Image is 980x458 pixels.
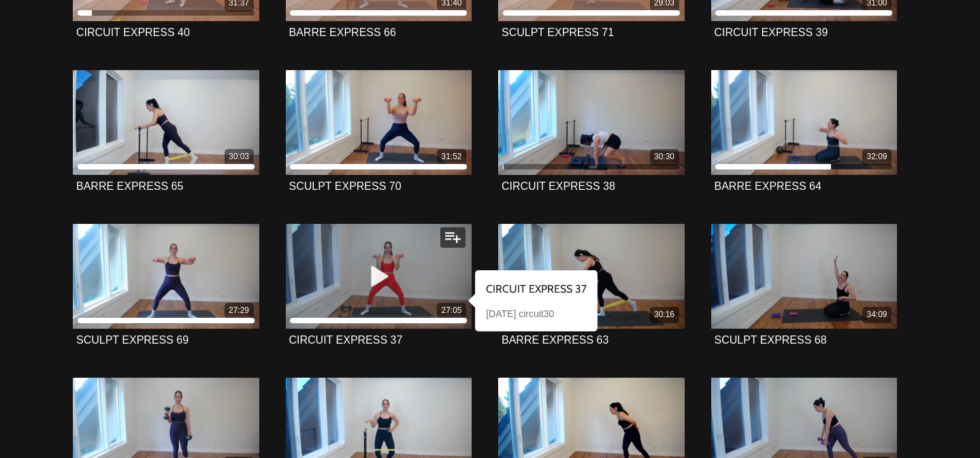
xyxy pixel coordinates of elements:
[715,335,827,346] a: SCULPT EXPRESS 68
[289,27,396,38] strong: BARRE EXPRESS 66
[289,27,396,38] a: BARRE EXPRESS 66
[225,303,254,318] div: 27:29
[76,180,183,192] strong: BARRE EXPRESS 65
[650,307,679,323] div: 30:16
[289,335,403,346] a: CIRCUIT EXPRESS 37
[289,334,403,346] strong: CIRCUIT EXPRESS 37
[437,149,466,165] div: 31:52
[437,303,466,318] div: 27:05
[711,224,898,329] a: SCULPT EXPRESS 68 34:09
[289,180,402,192] strong: SCULPT EXPRESS 70
[73,224,259,329] a: SCULPT EXPRESS 69 27:29
[76,181,183,192] a: BARRE EXPRESS 65
[715,27,828,38] strong: CIRCUIT EXPRESS 39
[502,181,615,192] a: CIRCUIT EXPRESS 38
[76,27,190,38] strong: CIRCUIT EXPRESS 40
[289,181,402,192] a: SCULPT EXPRESS 70
[76,334,189,346] strong: SCULPT EXPRESS 69
[286,70,472,175] a: SCULPT EXPRESS 70 31:52
[715,27,828,38] a: CIRCUIT EXPRESS 39
[650,149,679,165] div: 30:30
[502,334,608,346] strong: BARRE EXPRESS 63
[286,224,472,329] a: CIRCUIT EXPRESS 37 27:05
[76,335,189,346] a: SCULPT EXPRESS 69
[502,335,608,346] a: BARRE EXPRESS 63
[440,227,465,248] button: Add to my list
[711,70,898,175] a: BARRE EXPRESS 64 32:09
[862,307,892,323] div: 34:09
[502,180,615,192] strong: CIRCUIT EXPRESS 38
[76,27,190,38] a: CIRCUIT EXPRESS 40
[502,27,614,38] strong: SCULPT EXPRESS 71
[715,181,821,192] a: BARRE EXPRESS 64
[502,27,614,38] a: SCULPT EXPRESS 71
[486,307,587,321] p: [DATE] circuit30
[498,70,685,175] a: CIRCUIT EXPRESS 38 30:30
[225,149,254,165] div: 30:03
[498,224,685,329] a: BARRE EXPRESS 63 30:16
[715,180,821,192] strong: BARRE EXPRESS 64
[862,149,892,165] div: 32:09
[73,70,259,175] a: BARRE EXPRESS 65 30:03
[486,282,587,295] strong: CIRCUIT EXPRESS 37
[715,334,827,346] strong: SCULPT EXPRESS 68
